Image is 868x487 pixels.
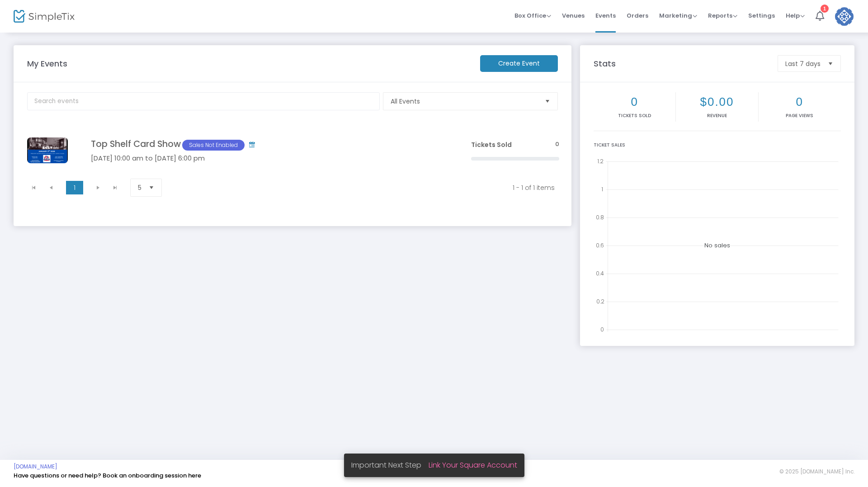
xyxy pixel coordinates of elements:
[27,137,68,163] img: OrangeBlackBoldModernMusicConcertEventFlyer-2.png
[785,59,821,68] span: Last 7 days
[138,183,142,192] span: 5
[23,57,476,70] m-panel-title: My Events
[678,112,756,119] p: Revenue
[824,56,837,71] button: Select
[595,112,674,119] p: Tickets sold
[748,4,775,27] span: Settings
[786,11,805,20] span: Help
[562,4,585,27] span: Venues
[541,93,554,110] button: Select
[182,140,245,151] span: Sales Not Enabled
[594,155,841,336] div: No sales
[760,95,839,109] h2: 0
[471,140,512,149] span: Tickets Sold
[821,5,829,13] div: 1
[480,55,558,72] m-button: Create Event
[391,97,538,106] span: All Events
[91,154,444,162] h5: [DATE] 10:00 am to [DATE] 6:00 pm
[594,142,841,148] div: Ticket Sales
[595,95,674,109] h2: 0
[708,11,737,20] span: Reports
[22,126,565,175] div: Data table
[14,471,201,480] a: Have questions or need help? Book an onboarding session here
[627,4,648,27] span: Orders
[760,112,839,119] p: Page Views
[659,11,697,20] span: Marketing
[595,4,616,27] span: Events
[514,11,551,20] span: Box Office
[779,468,854,475] span: © 2025 [DOMAIN_NAME] Inc.
[555,140,559,149] span: 0
[429,460,517,470] a: Link Your Square Account
[91,139,444,151] h4: Top Shelf Card Show
[66,181,83,194] span: Page 1
[589,57,773,70] m-panel-title: Stats
[27,92,380,110] input: Search events
[145,179,158,196] button: Select
[678,95,756,109] h2: $0.00
[178,183,555,192] kendo-pager-info: 1 - 1 of 1 items
[351,460,429,470] span: Important Next Step
[14,463,57,470] a: [DOMAIN_NAME]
